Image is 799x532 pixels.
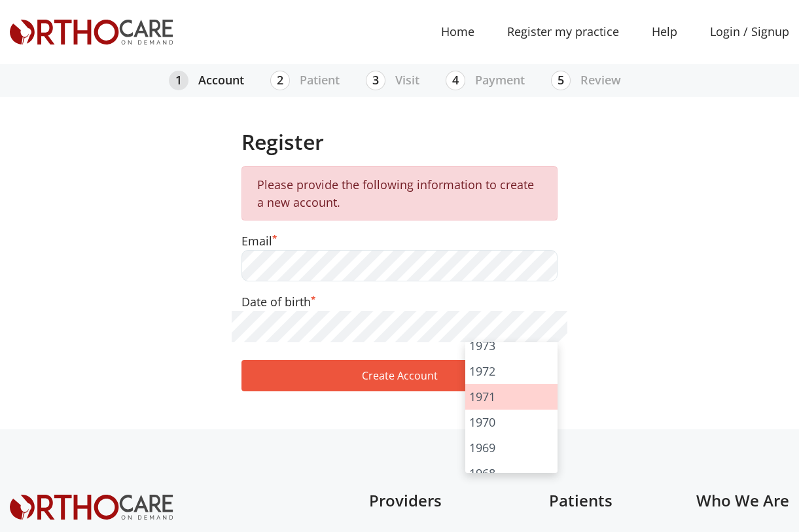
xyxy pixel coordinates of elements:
a: Help [635,17,694,46]
button: Create Account [241,360,558,391]
li: 1970 [465,410,558,435]
label: Date of birth [241,293,315,311]
h5: Patients [549,491,628,510]
li: 1971 [465,384,558,410]
li: 1973 [465,333,558,359]
li: 1969 [465,435,558,461]
h5: Who We Are [696,491,789,510]
h5: Providers [369,491,481,510]
a: Home [425,17,491,46]
li: 1968 [465,461,558,486]
li: 1972 [465,359,558,384]
h4: Register [241,130,558,154]
div: Please provide the following information to create a new account. [241,166,558,221]
a: Register my practice [491,17,635,46]
label: Email [241,232,277,250]
img: Orthocare [10,495,173,520]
